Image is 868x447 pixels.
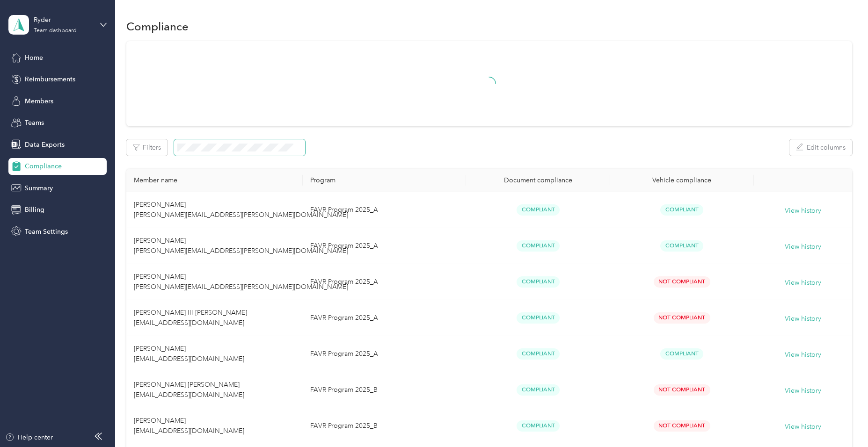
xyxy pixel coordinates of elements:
[303,372,466,408] td: FAVR Program 2025_B
[34,28,77,34] div: Team dashboard
[25,183,53,193] span: Summary
[126,139,168,156] button: Filters
[785,314,821,324] button: View history
[134,273,348,291] span: [PERSON_NAME] [PERSON_NAME][EMAIL_ADDRESS][PERSON_NAME][DOMAIN_NAME]
[474,176,602,184] div: Document compliance
[134,201,348,219] span: [PERSON_NAME] [PERSON_NAME][EMAIL_ADDRESS][PERSON_NAME][DOMAIN_NAME]
[25,53,43,63] span: Home
[785,206,821,216] button: View history
[134,417,244,435] span: [PERSON_NAME] [EMAIL_ADDRESS][DOMAIN_NAME]
[618,176,746,184] div: Vehicle compliance
[517,312,560,323] span: Compliant
[517,348,560,359] span: Compliant
[303,228,466,264] td: FAVR Program 2025_A
[517,420,560,431] span: Compliant
[789,139,852,156] button: Edit columns
[25,118,44,128] span: Teams
[303,408,466,444] td: FAVR Program 2025_B
[785,278,821,288] button: View history
[654,384,710,395] span: Not Compliant
[25,74,75,84] span: Reimbursements
[25,205,44,215] span: Billing
[517,240,560,251] span: Compliant
[25,96,53,106] span: Members
[134,381,244,399] span: [PERSON_NAME] [PERSON_NAME] [EMAIL_ADDRESS][DOMAIN_NAME]
[126,22,189,31] h1: Compliance
[134,237,348,255] span: [PERSON_NAME] [PERSON_NAME][EMAIL_ADDRESS][PERSON_NAME][DOMAIN_NAME]
[134,345,244,363] span: [PERSON_NAME] [EMAIL_ADDRESS][DOMAIN_NAME]
[660,348,703,359] span: Compliant
[303,192,466,228] td: FAVR Program 2025_A
[660,240,703,251] span: Compliant
[134,309,247,327] span: [PERSON_NAME] III [PERSON_NAME] [EMAIL_ADDRESS][DOMAIN_NAME]
[517,204,560,215] span: Compliant
[785,242,821,252] button: View history
[517,384,560,395] span: Compliant
[5,433,53,442] button: Help center
[303,169,466,192] th: Program
[126,169,303,192] th: Member name
[25,140,65,150] span: Data Exports
[816,395,868,447] iframe: Everlance-gr Chat Button Frame
[303,300,466,336] td: FAVR Program 2025_A
[517,276,560,287] span: Compliant
[654,420,710,431] span: Not Compliant
[654,276,710,287] span: Not Compliant
[785,386,821,396] button: View history
[25,161,62,171] span: Compliance
[660,204,703,215] span: Compliant
[303,264,466,300] td: FAVR Program 2025_A
[654,312,710,323] span: Not Compliant
[785,350,821,360] button: View history
[303,336,466,372] td: FAVR Program 2025_A
[34,15,92,25] div: Ryder
[785,422,821,432] button: View history
[25,227,68,237] span: Team Settings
